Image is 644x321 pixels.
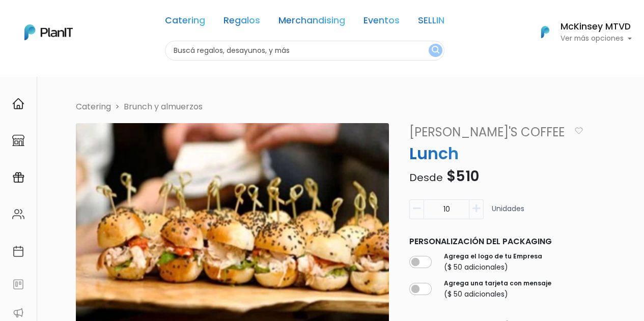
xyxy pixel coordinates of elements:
a: Brunch y almuerzos [124,101,203,112]
img: people-662611757002400ad9ed0e3c099ab2801c6687ba6c219adb57efc949bc21e19d.svg [12,208,24,220]
p: ($ 50 adicionales) [444,289,551,300]
img: marketplace-4ceaa7011d94191e9ded77b95e3339b90024bf715f7c57f8cf31f2d8c509eaba.svg [12,134,24,147]
a: Merchandising [278,16,345,28]
label: Agrega el logo de tu Empresa [444,252,542,261]
p: Lunch [403,141,589,166]
a: Regalos [223,16,260,28]
img: PlanIt Logo [534,21,556,43]
label: Agrega una tarjeta con mensaje [444,279,551,288]
p: Personalización del packaging [409,236,583,248]
img: partners-52edf745621dab592f3b2c58e3bca9d71375a7ef29c3b500c9f145b62cc070d4.svg [12,307,24,319]
img: PlanIt Logo [24,24,73,40]
nav: breadcrumb [70,101,628,115]
a: Eventos [363,16,400,28]
a: SELLIN [418,16,444,28]
a: Catering [165,16,205,28]
h6: McKinsey MTVD [561,22,632,32]
a: [PERSON_NAME]'s Coffee [403,123,574,141]
img: search_button-432b6d5273f82d61273b3651a40e1bd1b912527efae98b1b7a1b2c0702e16a8d.svg [432,46,439,55]
input: Buscá regalos, desayunos, y más [165,41,444,61]
img: campaigns-02234683943229c281be62815700db0a1741e53638e28bf9629b52c665b00959.svg [12,171,24,184]
img: calendar-87d922413cdce8b2cf7b7f5f62616a5cf9e4887200fb71536465627b3292af00.svg [12,245,24,257]
span: Desde [409,170,443,185]
span: $510 [446,166,479,186]
li: Catering [76,101,111,113]
img: feedback-78b5a0c8f98aac82b08bfc38622c3050aee476f2c9584af64705fc4e61158814.svg [12,278,24,290]
p: Unidades [492,203,524,223]
img: heart_icon [575,127,583,134]
p: ($ 50 adicionales) [444,262,542,273]
p: Ver más opciones [561,35,632,42]
button: PlanIt Logo McKinsey MTVD Ver más opciones [528,19,632,45]
img: home-e721727adea9d79c4d83392d1f703f7f8bce08238fde08b1acbfd93340b81755.svg [12,98,24,110]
